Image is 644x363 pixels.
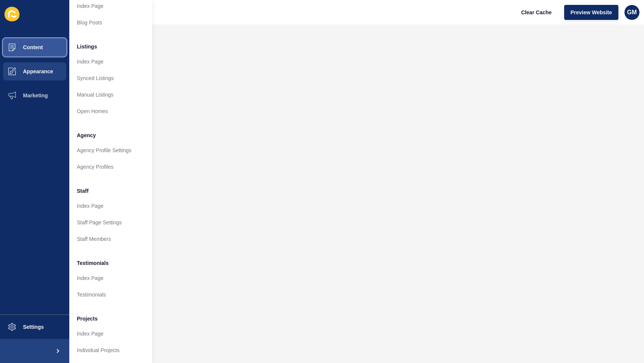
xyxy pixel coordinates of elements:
[69,270,152,286] a: Index Page
[69,325,152,342] a: Index Page
[69,214,152,231] a: Staff Page Settings
[69,198,152,214] a: Index Page
[69,342,152,358] a: Individual Projects
[69,103,152,119] a: Open Homes
[564,5,618,20] button: Preview Website
[77,315,98,322] span: Projects
[69,86,152,103] a: Manual Listings
[69,14,152,31] a: Blog Posts
[627,9,637,16] span: GM
[69,142,152,159] a: Agency Profile Settings
[571,9,612,16] span: Preview Website
[77,132,96,139] span: Agency
[69,286,152,303] a: Testimonials
[69,53,152,70] a: Index Page
[69,231,152,247] a: Staff Members
[69,70,152,86] a: Synced Listings
[77,187,89,195] span: Staff
[521,9,552,16] span: Clear Cache
[77,43,97,50] span: Listings
[77,259,109,267] span: Testimonials
[69,159,152,175] a: Agency Profiles
[515,5,558,20] button: Clear Cache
